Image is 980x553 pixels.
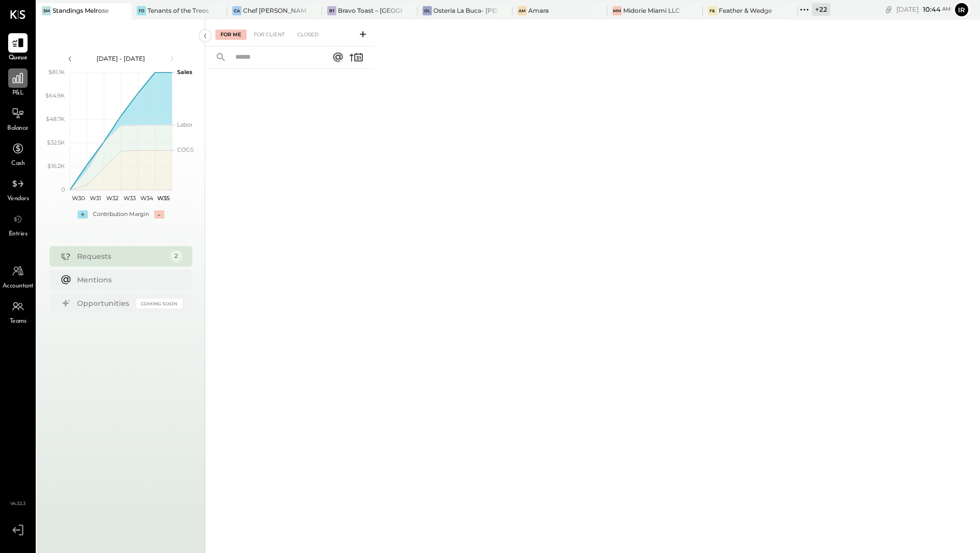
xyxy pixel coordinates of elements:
[157,195,169,202] text: W35
[612,6,622,15] div: MM
[78,210,88,219] div: +
[48,68,65,76] text: $81.1K
[423,6,432,15] div: OL
[46,115,65,123] text: $48.7K
[61,186,65,193] text: 0
[518,6,527,15] div: Am
[9,54,28,63] span: Queue
[215,30,247,40] div: For Me
[884,4,894,15] div: copy link
[1,33,35,63] a: Queue
[177,68,192,76] text: Sales
[232,6,241,15] div: CA
[1,139,35,169] a: Cash
[623,6,680,15] div: Midorie Miami LLC
[177,121,192,128] text: Labor
[72,195,85,202] text: W30
[896,5,951,14] div: [DATE]
[42,6,51,15] div: SM
[77,298,131,308] div: Opportunities
[12,89,24,98] span: P&L
[78,54,164,63] div: [DATE] - [DATE]
[77,275,177,285] div: Mentions
[1,209,35,239] a: Entries
[953,2,970,18] button: Ir
[137,6,146,15] div: To
[77,251,165,261] div: Requests
[719,6,772,15] div: Feather & Wedge
[47,139,65,146] text: $32.5K
[136,299,182,308] div: Coming Soon
[140,195,153,202] text: W34
[93,210,149,219] div: Contribution Margin
[154,210,164,219] div: -
[327,6,336,15] div: BT
[53,6,109,15] div: Standings Melrose
[1,174,35,204] a: Vendors
[7,195,29,204] span: Vendors
[106,195,118,202] text: W32
[177,146,194,153] text: COGS
[1,261,35,291] a: Accountant
[9,230,28,239] span: Entries
[249,30,290,40] div: For Client
[528,6,549,15] div: Amara
[708,6,717,15] div: F&
[812,3,830,16] div: + 22
[170,250,182,262] div: 2
[1,104,35,133] a: Balance
[3,282,34,291] span: Accountant
[243,6,307,15] div: Chef [PERSON_NAME]'s Vineyard Restaurant
[148,6,209,15] div: Tenants of the Trees
[10,317,27,326] span: Teams
[433,6,497,15] div: Osteria La Buca- [PERSON_NAME][GEOGRAPHIC_DATA]
[338,6,402,15] div: Bravo Toast – [GEOGRAPHIC_DATA]
[1,68,35,98] a: P&L
[292,30,324,40] div: Closed
[47,162,65,170] text: $16.2K
[7,124,29,133] span: Balance
[11,159,24,169] span: Cash
[45,92,65,99] text: $64.9K
[90,195,101,202] text: W31
[1,297,35,326] a: Teams
[123,195,135,202] text: W33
